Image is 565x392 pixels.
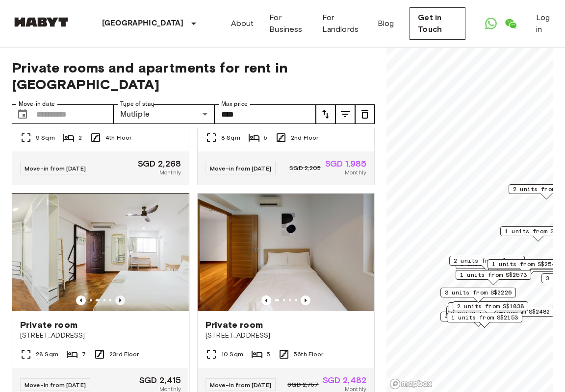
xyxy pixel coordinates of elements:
span: 5 [267,350,270,359]
button: Previous image [76,295,86,305]
img: Habyt [12,17,71,27]
label: Max price [221,100,248,108]
span: SGD 2,268 [138,159,181,168]
span: 56th Floor [294,350,324,359]
span: 1 units from S$2547 [492,260,559,269]
div: Map marker [449,256,525,271]
p: [GEOGRAPHIC_DATA] [102,18,184,29]
span: SGD 2,415 [139,376,181,385]
button: tune [335,104,355,124]
button: tune [355,104,375,124]
button: Choose date [13,104,32,124]
span: 2 [78,133,82,142]
span: Move-in from [DATE] [210,165,271,172]
div: Map marker [488,259,563,274]
span: 10 Sqm [221,350,243,359]
span: 4 units from S$1680 [445,312,512,321]
div: Map marker [456,270,531,285]
a: Log in [536,12,553,35]
span: 2 units from S$1838 [457,302,524,311]
button: Previous image [301,295,310,305]
img: Marketing picture of unit SG-01-072-003-03 [198,194,374,311]
div: Map marker [440,288,516,303]
span: 23rd Floor [109,350,139,359]
span: Move-in from [DATE] [210,381,271,389]
span: 2 units from S$1985 [454,256,520,265]
a: Open WeChat [501,14,520,33]
a: Get in Touch [410,7,465,40]
span: 1 units from S$2153 [451,313,518,322]
span: 2 units from S$2482 [483,307,550,316]
span: 3 units from S$2226 [445,288,512,297]
span: 7 [82,350,86,359]
span: 5 [264,133,267,142]
a: Mapbox logo [389,378,433,390]
div: Map marker [448,302,523,318]
div: Map marker [453,301,528,317]
span: 9 Sqm [36,133,55,142]
span: [STREET_ADDRESS] [205,331,366,341]
label: Type of stay [120,100,154,108]
a: Open WhatsApp [481,14,501,33]
a: Blog [378,18,394,29]
div: Map marker [440,312,516,327]
span: 4th Floor [105,133,131,142]
span: 1 units from S$2342 [452,303,519,312]
div: Map marker [447,313,522,328]
button: Previous image [261,295,271,305]
button: Previous image [115,295,125,305]
span: SGD 1,985 [325,159,366,168]
a: For Landlords [322,12,362,35]
span: 28 Sqm [36,350,58,359]
div: Mutliple [113,104,215,124]
span: 2nd Floor [291,133,318,142]
span: [STREET_ADDRESS] [20,331,181,341]
span: Monthly [159,168,181,177]
span: Move-in from [DATE] [25,165,86,172]
img: Marketing picture of unit SG-01-108-001-003 [49,194,225,311]
a: About [231,18,254,29]
span: Move-in from [DATE] [25,381,86,389]
span: 1 units from S$2573 [460,270,527,279]
div: Map marker [446,306,522,321]
span: 8 Sqm [221,133,240,142]
a: For Business [269,12,306,35]
span: Private rooms and apartments for rent in [GEOGRAPHIC_DATA] [12,59,375,93]
span: Private room [205,319,263,331]
span: SGD 2,205 [289,164,321,172]
span: Monthly [345,168,366,177]
span: SGD 2,757 [287,380,318,389]
span: SGD 2,482 [323,376,366,385]
label: Move-in date [19,100,55,108]
button: tune [316,104,335,124]
span: Private room [20,319,77,331]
